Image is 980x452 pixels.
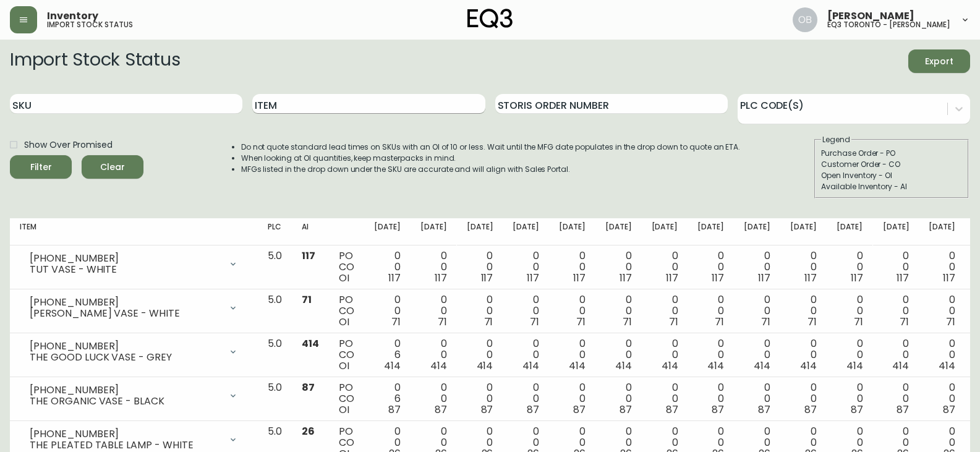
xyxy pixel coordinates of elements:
[837,338,863,372] div: 0 0
[559,250,586,284] div: 0 0
[804,271,817,285] span: 117
[800,359,817,373] span: 414
[420,338,447,372] div: 0 0
[666,403,678,417] span: 87
[481,271,493,285] span: 117
[47,11,98,21] span: Inventory
[530,315,539,329] span: 71
[484,315,493,329] span: 71
[780,218,827,245] th: [DATE]
[697,250,724,284] div: 0 0
[241,164,741,175] li: MFGs listed in the drop down under the SKU are accurate and will align with Sales Portal.
[20,294,248,322] div: [PHONE_NUMBER][PERSON_NAME] VASE - WHITE
[384,359,401,373] span: 414
[302,292,312,307] span: 71
[503,218,549,245] th: [DATE]
[761,315,770,329] span: 71
[666,271,678,285] span: 117
[20,250,248,278] div: [PHONE_NUMBER]TUT VASE - WHITE
[573,403,586,417] span: 87
[715,315,724,329] span: 71
[605,250,632,284] div: 0 0
[883,294,910,328] div: 0 0
[908,49,970,73] button: Export
[10,155,72,179] button: Filter
[827,11,914,21] span: [PERSON_NAME]
[388,271,401,285] span: 117
[929,294,955,328] div: 0 0
[430,359,447,373] span: 414
[605,382,632,416] div: 0 0
[939,359,955,373] span: 414
[576,315,586,329] span: 71
[652,382,678,416] div: 0 0
[807,315,817,329] span: 71
[821,181,962,192] div: Available Inventory - AI
[92,160,134,175] span: Clear
[24,139,113,151] span: Show Over Promised
[943,271,955,285] span: 117
[712,403,724,417] span: 87
[652,250,678,284] div: 0 0
[821,170,962,181] div: Open Inventory - OI
[744,250,770,284] div: 0 0
[339,382,354,416] div: PO CO
[652,338,678,372] div: 0 0
[388,403,401,417] span: 87
[559,294,586,328] div: 0 0
[420,294,447,328] div: 0 0
[846,359,863,373] span: 414
[854,315,863,329] span: 71
[522,359,539,373] span: 414
[620,271,632,285] span: 117
[943,403,955,417] span: 87
[391,315,401,329] span: 71
[821,134,851,145] legend: Legend
[662,359,678,373] span: 414
[10,49,180,73] h2: Import Stock Status
[929,338,955,372] div: 0 0
[420,382,447,416] div: 0 0
[790,382,817,416] div: 0 0
[302,249,315,263] span: 117
[758,403,770,417] span: 87
[883,382,910,416] div: 0 0
[339,294,354,328] div: PO CO
[241,153,741,164] li: When looking at OI quantities, keep masterpacks in mind.
[707,359,724,373] span: 414
[623,315,632,329] span: 71
[477,359,493,373] span: 414
[339,403,349,417] span: OI
[374,250,401,284] div: 0 0
[697,382,724,416] div: 0 0
[467,382,493,416] div: 0 0
[411,218,457,245] th: [DATE]
[10,218,258,245] th: Item
[467,338,493,372] div: 0 0
[258,377,292,421] td: 5.0
[837,382,863,416] div: 0 0
[793,7,817,32] img: 8e0065c524da89c5c924d5ed86cfe468
[744,294,770,328] div: 0 0
[642,218,688,245] th: [DATE]
[258,289,292,333] td: 5.0
[573,271,586,285] span: 117
[339,315,349,329] span: OI
[339,338,354,372] div: PO CO
[688,218,734,245] th: [DATE]
[918,54,960,69] span: Export
[30,352,221,363] div: THE GOOD LUCK VASE - GREY
[467,9,513,28] img: logo
[30,160,52,175] div: Filter
[754,359,770,373] span: 414
[744,338,770,372] div: 0 0
[30,341,221,352] div: [PHONE_NUMBER]
[837,250,863,284] div: 0 0
[30,440,221,451] div: THE PLEATED TABLE LAMP - WHITE
[827,218,873,245] th: [DATE]
[339,271,349,285] span: OI
[669,315,678,329] span: 71
[712,271,724,285] span: 117
[481,403,493,417] span: 87
[467,294,493,328] div: 0 0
